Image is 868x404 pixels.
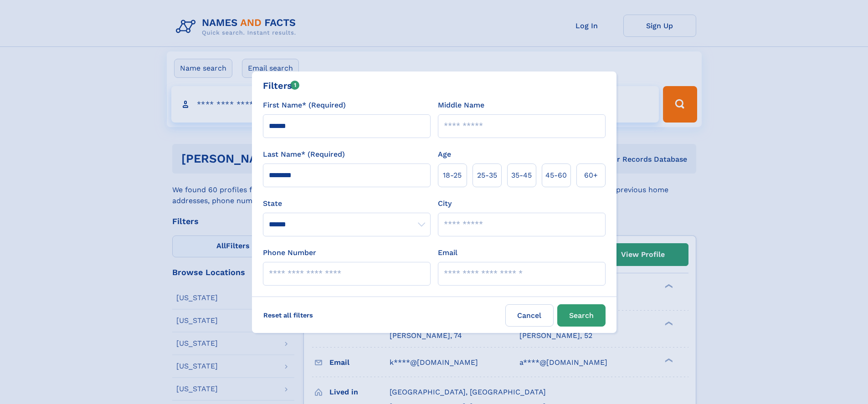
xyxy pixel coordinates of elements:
label: Last Name* (Required) [263,149,345,160]
label: Reset all filters [257,304,319,326]
label: First Name* (Required) [263,100,346,111]
label: Cancel [505,304,554,327]
label: Email [438,247,457,258]
button: Search [557,304,606,327]
label: City [438,198,452,209]
label: Age [438,149,451,160]
label: State [263,198,431,209]
label: Middle Name [438,100,484,111]
span: 18‑25 [443,170,462,181]
label: Phone Number [263,247,316,258]
div: Filters [263,79,300,92]
span: 35‑45 [511,170,532,181]
span: 45‑60 [545,170,567,181]
span: 60+ [584,170,598,181]
span: 25‑35 [477,170,497,181]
